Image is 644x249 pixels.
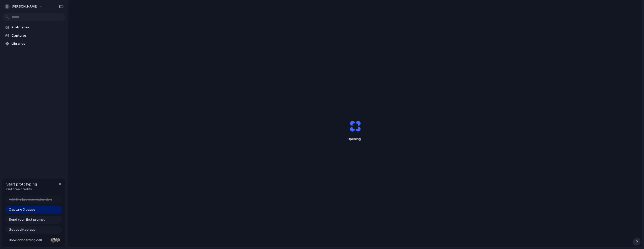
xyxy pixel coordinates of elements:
[6,181,37,187] span: Start prototyping
[9,227,35,232] span: Get desktop app
[9,238,49,243] span: Book onboarding call
[5,226,62,234] a: Get desktop app
[55,237,61,243] div: Christian Iacullo
[3,24,65,31] a: Prototypes
[3,3,45,11] button: [PERSON_NAME]
[3,32,65,39] a: Captures
[9,197,52,202] span: Add the browser extension
[12,41,63,46] span: Libraries
[6,187,37,192] span: Get free credits
[50,237,56,243] div: Nicole Kubica
[12,33,63,38] span: Captures
[3,40,65,47] a: Libraries
[12,25,63,30] span: Prototypes
[5,236,62,244] a: Book onboarding call
[9,207,35,212] span: Capture 3 pages
[9,217,45,222] span: Send your first prompt
[338,137,373,142] span: Opening
[12,4,37,9] span: [PERSON_NAME]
